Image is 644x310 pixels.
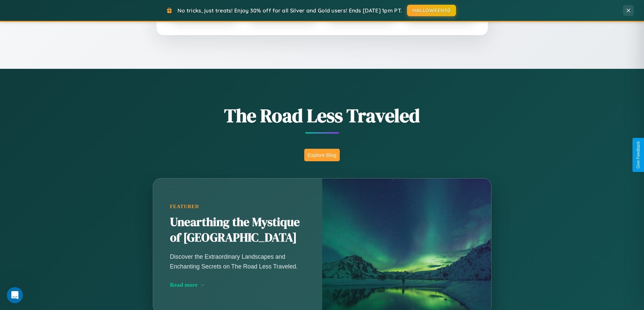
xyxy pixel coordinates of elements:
p: Discover the Extraordinary Landscapes and Enchanting Secrets on The Road Less Traveled. [170,252,305,271]
h1: The Road Less Traveled [119,103,525,129]
div: Featured [170,204,305,209]
div: Read more → [170,281,305,288]
button: Explore Blog [304,149,340,161]
span: No tricks, just treats! Enjoy 30% off for all Silver and Gold users! Ends [DATE] 1pm PT. [177,7,402,14]
h2: Unearthing the Mystique of [GEOGRAPHIC_DATA] [170,215,305,246]
button: HALLOWEEN30 [407,5,456,16]
iframe: Intercom live chat [7,287,23,303]
div: Give Feedback [636,141,641,169]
